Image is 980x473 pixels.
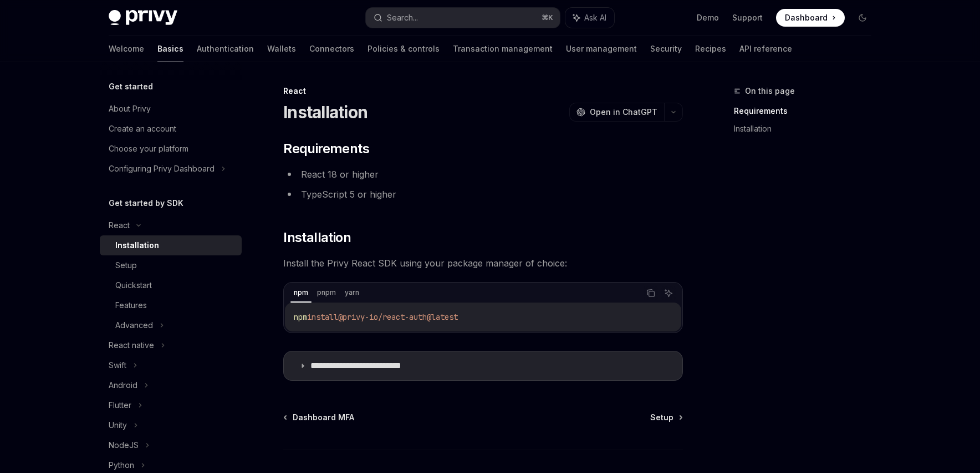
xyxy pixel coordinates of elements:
[309,36,354,62] a: Connectors
[293,412,354,423] span: Dashboard MFA
[697,12,719,23] a: Demo
[115,299,147,312] div: Features
[290,286,312,299] div: npm
[100,139,242,159] a: Choose your platform
[650,412,682,423] a: Setup
[307,312,338,322] span: install
[100,99,242,119] a: About Privy
[366,8,560,28] button: Search...⌘K
[695,36,726,62] a: Recipes
[338,312,458,322] span: @privy-io/react-auth@latest
[109,419,127,432] div: Unity
[590,107,657,118] span: Open in ChatGPT
[109,197,183,210] h5: Get started by SDK
[565,8,614,28] button: Ask AI
[283,140,369,158] span: Requirements
[283,102,367,122] h1: Installation
[115,319,153,332] div: Advanced
[745,84,795,98] span: On this page
[294,312,307,322] span: npm
[387,11,418,24] div: Search...
[267,36,296,62] a: Wallets
[854,9,871,27] button: Toggle dark mode
[157,36,183,62] a: Basics
[109,359,126,372] div: Swift
[109,439,139,452] div: NodeJS
[100,255,242,275] a: Setup
[650,36,682,62] a: Security
[115,239,159,252] div: Installation
[109,142,188,155] div: Choose your platform
[283,167,683,182] li: React 18 or higher
[197,36,254,62] a: Authentication
[109,102,151,115] div: About Privy
[115,259,137,272] div: Setup
[661,286,676,300] button: Ask AI
[283,85,683,97] div: React
[109,36,144,62] a: Welcome
[109,122,176,135] div: Create an account
[283,229,351,246] span: Installation
[100,119,242,139] a: Create an account
[650,412,673,423] span: Setup
[283,187,683,202] li: TypeScript 5 or higher
[584,12,606,23] span: Ask AI
[367,36,440,62] a: Policies & controls
[739,36,792,62] a: API reference
[100,235,242,255] a: Installation
[109,379,137,392] div: Android
[341,286,363,299] div: yarn
[732,12,763,23] a: Support
[569,103,664,122] button: Open in ChatGPT
[314,286,339,299] div: pnpm
[734,120,880,138] a: Installation
[776,9,845,27] a: Dashboard
[453,36,553,62] a: Transaction management
[566,36,637,62] a: User management
[734,102,880,120] a: Requirements
[109,399,131,412] div: Flutter
[109,10,177,26] img: dark logo
[109,459,134,472] div: Python
[785,12,828,23] span: Dashboard
[115,279,152,292] div: Quickstart
[283,255,683,271] span: Install the Privy React SDK using your package manager of choice:
[109,162,215,175] div: Configuring Privy Dashboard
[109,219,130,232] div: React
[542,13,553,22] span: ⌘ K
[100,295,242,315] a: Features
[109,80,153,93] h5: Get started
[109,339,154,352] div: React native
[644,286,658,300] button: Copy the contents from the code block
[284,412,354,423] a: Dashboard MFA
[100,275,242,295] a: Quickstart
